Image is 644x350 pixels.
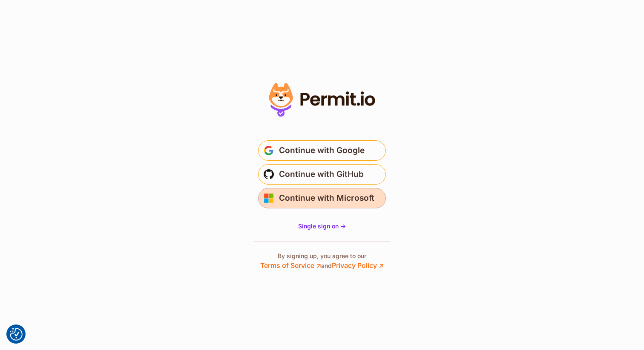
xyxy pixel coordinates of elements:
a: Privacy Policy ↗ [332,261,384,270]
a: Terms of Service ↗ [260,261,321,270]
span: Continue with Google [279,144,365,157]
button: Continue with GitHub [258,164,386,185]
button: Continue with Microsoft [258,188,386,208]
img: Revisit consent button [10,328,23,341]
span: Single sign on -> [298,222,346,230]
button: Continue with Google [258,140,386,161]
a: Single sign on -> [298,222,346,230]
span: Continue with Microsoft [279,191,374,205]
span: Continue with GitHub [279,168,364,181]
button: Consent Preferences [10,328,23,341]
p: By signing up, you agree to our and [260,252,384,270]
